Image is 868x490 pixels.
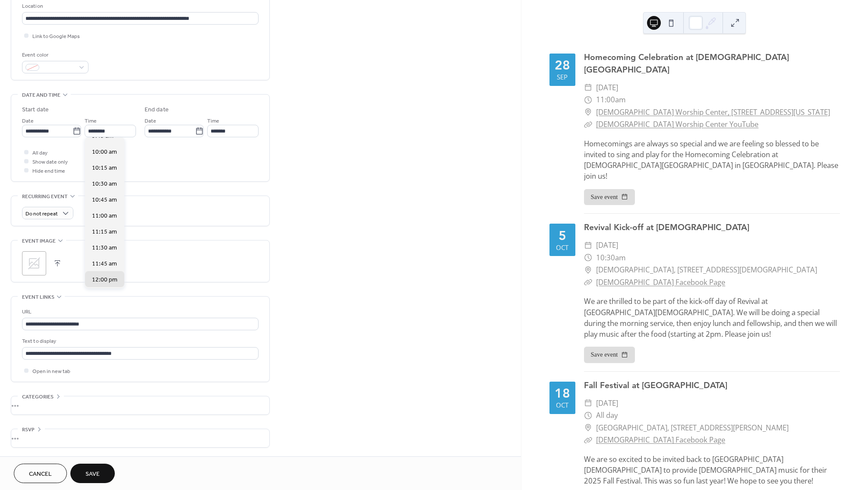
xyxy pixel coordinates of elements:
span: All day [32,149,47,158]
div: Oct [556,402,568,408]
span: Time [85,117,97,126]
span: 11:45 am [92,259,117,269]
div: We are thrilled to be part of the kick-off day of Revival at [GEOGRAPHIC_DATA][DEMOGRAPHIC_DATA].... [584,296,840,339]
span: Recurring event [22,192,68,201]
span: Save [85,470,100,479]
span: 10:30am [596,252,626,264]
div: ​ [584,252,592,264]
div: Sep [557,74,568,80]
div: ; [22,251,46,275]
a: [DEMOGRAPHIC_DATA] Facebook Page [596,435,725,445]
div: ••• [11,396,269,414]
button: Cancel [14,464,67,483]
div: URL [22,307,257,316]
div: ​ [584,409,592,422]
span: [DATE] [596,397,618,410]
div: 5 [559,229,566,242]
div: 18 [555,387,570,400]
div: ​ [584,264,592,276]
a: Revival Kick-off at [DEMOGRAPHIC_DATA] [584,222,749,232]
div: ​ [584,106,592,119]
a: [DEMOGRAPHIC_DATA] Facebook Page [596,277,725,287]
span: Date and time [22,91,60,100]
div: We are so excited to be invited back to [GEOGRAPHIC_DATA][DEMOGRAPHIC_DATA] to provide [DEMOGRAPH... [584,454,840,487]
span: 10:45 am [92,196,117,205]
div: Homecomings are always so special and we are feeling so blessed to be invited to sing and play fo... [584,138,840,182]
span: Time [207,117,219,126]
span: [GEOGRAPHIC_DATA], [STREET_ADDRESS][PERSON_NAME] [596,422,789,434]
span: Link to Google Maps [32,32,80,41]
button: Save event [584,347,635,363]
button: Save [70,464,115,483]
div: ​ [584,397,592,410]
div: ••• [11,429,269,447]
div: Oct [556,244,568,251]
span: Categories [22,392,54,401]
div: Text to display [22,337,257,346]
div: Start date [22,105,49,114]
span: Date [145,117,156,126]
div: ​ [584,422,592,434]
span: [DATE] [596,239,618,252]
a: Homecoming Celebration at [DEMOGRAPHIC_DATA][GEOGRAPHIC_DATA] [584,52,789,75]
a: Fall Festival at [GEOGRAPHIC_DATA] [584,380,727,390]
div: ​ [584,118,592,131]
span: 11:00am [596,94,626,106]
div: 28 [555,59,570,72]
span: Event links [22,293,54,302]
div: Event color [22,51,87,60]
span: Do not repeat [25,209,58,219]
span: Show date only [32,158,68,167]
span: Hide end time [32,167,65,176]
span: Date [22,117,34,126]
span: [DATE] [596,82,618,94]
a: [DEMOGRAPHIC_DATA] Worship Center, [STREET_ADDRESS][US_STATE] [596,106,830,119]
div: ​ [584,239,592,252]
span: Open in new tab [32,367,70,376]
span: Cancel [29,470,52,479]
span: 12:00 pm [92,275,117,285]
div: End date [145,105,169,114]
span: 11:00 am [92,212,117,221]
div: Location [22,2,257,11]
button: Save event [584,189,635,205]
div: ​ [584,94,592,106]
div: ​ [584,82,592,94]
span: All day [596,409,618,422]
a: [DEMOGRAPHIC_DATA] Worship Center YouTube [596,119,758,129]
span: RSVP [22,425,35,434]
span: 10:00 am [92,148,117,157]
span: 11:30 am [92,243,117,253]
div: ​ [584,276,592,289]
span: 11:15 am [92,228,117,237]
span: [DEMOGRAPHIC_DATA], [STREET_ADDRESS][DEMOGRAPHIC_DATA] [596,264,817,276]
span: 10:30 am [92,180,117,189]
span: Event image [22,237,56,246]
span: 10:15 am [92,164,117,173]
div: ​ [584,434,592,446]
